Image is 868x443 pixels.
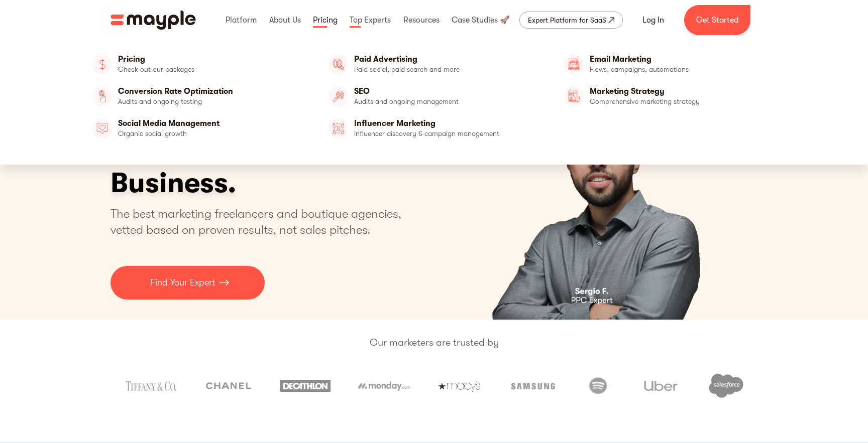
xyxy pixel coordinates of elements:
[630,8,676,32] a: Log In
[223,4,259,36] div: Platform
[111,11,196,30] img: Mayple logo
[684,5,750,35] a: Get Started
[111,266,265,300] a: Find Your Expert
[267,4,303,36] div: About Us
[310,4,340,36] div: Pricing
[150,276,215,289] p: Find Your Expert
[519,12,623,29] a: Expert Platform for SaaS
[401,4,442,36] div: Resources
[347,4,393,36] div: Top Experts
[444,40,757,320] div: carousel
[111,11,196,30] a: home
[528,14,606,26] div: Expert Platform for SaaS
[111,206,413,238] p: The best marketing freelancers and boutique agencies, vetted based on proven results, not sales p...
[444,40,757,320] div: 1 of 4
